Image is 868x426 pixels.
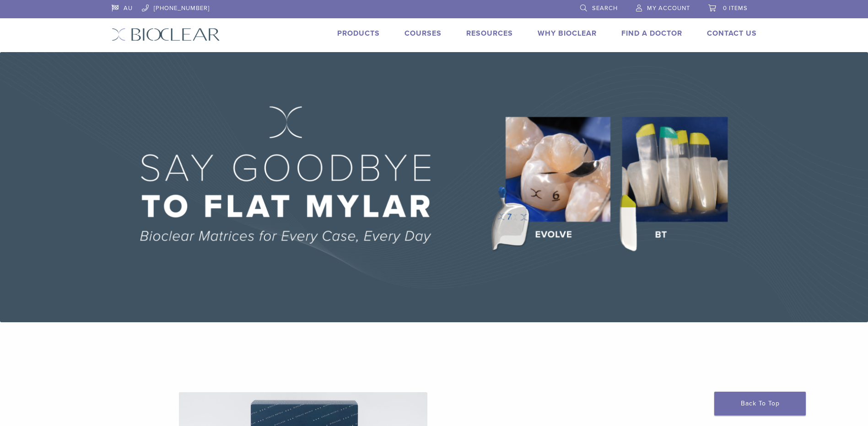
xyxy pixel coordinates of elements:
[404,29,442,38] a: Courses
[466,29,513,38] a: Resources
[714,392,806,415] a: Back To Top
[112,28,220,41] img: Bioclear
[647,5,690,12] span: My Account
[592,5,618,12] span: Search
[621,29,682,38] a: Find A Doctor
[538,29,597,38] a: Why Bioclear
[707,29,757,38] a: Contact Us
[723,5,748,12] span: 0 items
[337,29,380,38] a: Products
